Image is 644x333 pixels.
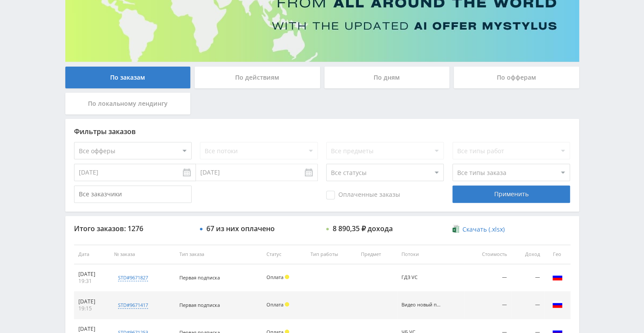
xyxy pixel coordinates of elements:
[78,271,106,278] div: [DATE]
[78,298,106,305] div: [DATE]
[511,292,544,319] td: —
[118,274,148,281] div: std#9671827
[74,225,192,232] div: Итого заказов: 1276
[118,302,148,309] div: std#9671417
[266,274,283,280] span: Оплата
[397,245,464,264] th: Потоки
[78,278,106,285] div: 19:31
[179,302,220,308] span: Первая подписка
[333,225,393,232] div: 8 890,35 ₽ дохода
[175,245,262,264] th: Тип заказа
[266,301,283,308] span: Оплата
[452,225,460,233] img: xlsx
[65,67,191,88] div: По заказам
[452,185,570,203] div: Применить
[357,245,397,264] th: Предмет
[464,264,511,292] td: —
[511,245,544,264] th: Доход
[454,67,579,88] div: По офферам
[179,274,220,281] span: Первая подписка
[78,305,106,312] div: 19:15
[511,264,544,292] td: —
[464,245,511,264] th: Стоимость
[262,245,306,264] th: Статус
[464,292,511,319] td: —
[462,226,505,233] span: Скачать (.xlsx)
[78,326,106,333] div: [DATE]
[206,225,275,232] div: 67 из них оплачено
[285,275,289,279] span: Холд
[324,67,450,88] div: По дням
[552,299,563,309] img: rus.png
[74,185,192,203] input: Все заказчики
[401,302,441,308] div: Видео новый промт
[552,272,563,282] img: rus.png
[285,302,289,306] span: Холд
[401,275,441,280] div: ГДЗ VC
[452,225,505,234] a: Скачать (.xlsx)
[326,191,400,199] span: Оплаченные заказы
[306,245,357,264] th: Тип работы
[74,128,570,135] div: Фильтры заказов
[544,245,570,264] th: Гео
[65,93,191,114] div: По локальному лендингу
[74,245,110,264] th: Дата
[110,245,175,264] th: № заказа
[195,67,320,88] div: По действиям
